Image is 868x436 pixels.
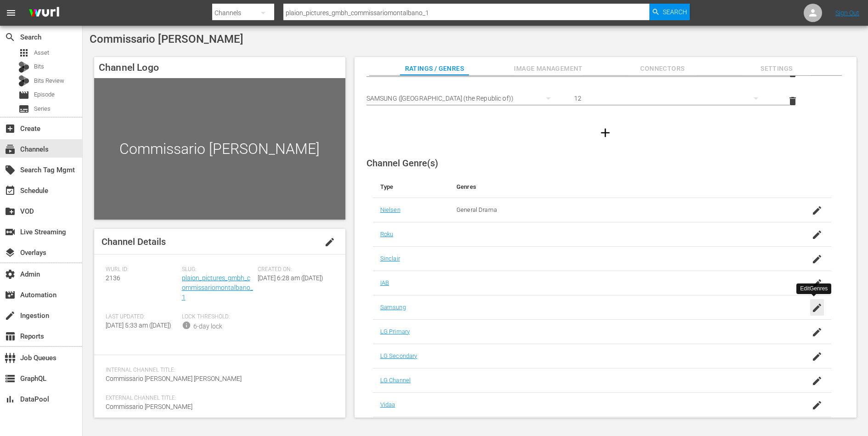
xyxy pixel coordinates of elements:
span: Commissario [PERSON_NAME] [PERSON_NAME] [106,375,242,382]
a: Sign Out [835,9,859,17]
span: Slug: [182,266,254,273]
span: [DATE] 5:33 am ([DATE]) [106,322,171,329]
span: Search Tag Mgmt [5,164,16,176]
th: Type [373,176,449,198]
span: Bits Review [34,76,64,85]
div: Bits Review [18,75,29,86]
div: Bits [18,62,29,73]
span: delete [787,96,798,107]
span: GraphQL [5,373,16,384]
span: Commissario [PERSON_NAME] [90,33,243,45]
span: Connectors [628,63,697,74]
span: Ratings / Genres [400,63,469,74]
span: Admin [5,269,16,280]
span: Settings [742,63,811,74]
span: VOD [5,206,16,217]
span: Channel Details [101,236,166,247]
span: Overlays [5,247,16,258]
a: Roku [380,231,394,238]
button: edit [319,231,341,253]
span: Asset [34,48,49,57]
span: Channel Genre(s) [366,158,438,169]
span: Automation [5,289,16,300]
span: Create [5,123,16,134]
span: Created On: [258,266,329,273]
span: Series [34,104,51,113]
a: Nielsen [380,206,400,213]
a: Vidaa [380,401,395,408]
span: Bits [34,62,44,71]
span: 2136 [106,274,120,282]
button: delete [782,90,804,112]
span: Last Updated: [106,313,177,321]
span: menu [6,7,17,18]
table: simple table [359,37,852,115]
div: Edit Genres [800,285,828,293]
span: Reports [5,331,16,342]
a: IAB [380,279,389,286]
span: Search [663,4,687,20]
span: External Channel Title: [106,395,329,402]
a: LG Channel [380,377,411,384]
span: Job Queues [5,352,16,363]
span: Episode [34,90,55,99]
span: Episode [18,90,29,101]
a: Samsung [380,304,406,311]
span: Live Streaming [5,226,16,238]
span: Search [5,32,16,43]
div: 6-day lock [193,322,222,331]
span: Ingestion [5,310,16,321]
span: Asset [18,47,29,58]
div: Commissario [PERSON_NAME] [94,78,345,220]
span: [DATE] 6:28 am ([DATE]) [258,274,323,282]
img: ans4CAIJ8jUAAAAAAAAAAAAAAAAAAAAAAAAgQb4GAAAAAAAAAAAAAAAAAAAAAAAAJMjXAAAAAAAAAAAAAAAAAAAAAAAAgAT5G... [22,2,66,24]
span: Commissario [PERSON_NAME] [106,403,192,410]
a: plaion_pictures_gmbh_commissariomontalbano_1 [182,274,253,301]
div: 12 [574,85,767,111]
span: Channels [5,144,16,155]
span: DataPool [5,394,16,405]
span: info [182,321,191,330]
div: SAMSUNG ([GEOGRAPHIC_DATA] (the Republic of)) [366,85,559,111]
h4: Channel Logo [94,57,345,78]
span: Schedule [5,185,16,196]
th: Genres [449,176,780,198]
span: Internal Channel Title: [106,367,329,374]
span: Image Management [514,63,583,74]
span: edit [324,237,335,248]
a: LG Primary [380,328,410,335]
a: Sinclair [380,255,400,262]
span: Wurl ID: [106,266,177,273]
span: Lock Threshold: [182,313,254,321]
span: Series [18,103,29,114]
button: Search [649,4,690,20]
a: LG Secondary [380,352,417,359]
